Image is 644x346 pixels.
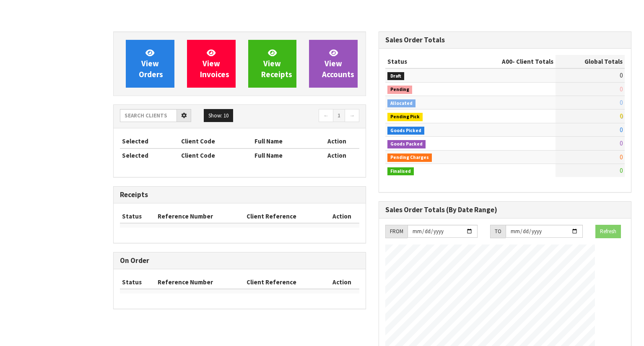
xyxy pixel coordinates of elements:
[315,135,359,148] th: Action
[319,109,333,122] a: ←
[387,140,426,148] span: Goods Packed
[385,36,625,44] h3: Sales Order Totals
[252,135,315,148] th: Full Name
[490,225,506,238] div: TO
[179,135,253,148] th: Client Code
[244,276,325,289] th: Client Reference
[387,113,423,121] span: Pending Pick
[322,48,354,79] span: View Accounts
[465,55,556,68] th: - Client Totals
[345,109,359,122] a: →
[156,210,244,223] th: Reference Number
[387,86,412,94] span: Pending
[120,276,156,289] th: Status
[620,85,623,93] span: 0
[156,276,244,289] th: Reference Number
[120,210,156,223] th: Status
[385,206,625,214] h3: Sales Order Totals (By Date Range)
[187,40,236,88] a: ViewInvoices
[556,55,625,68] th: Global Totals
[387,72,404,81] span: Draft
[309,40,358,88] a: ViewAccounts
[246,109,359,124] nav: Page navigation
[252,148,315,162] th: Full Name
[315,148,359,162] th: Action
[385,225,408,238] div: FROM
[325,276,359,289] th: Action
[620,126,623,134] span: 0
[120,109,177,122] input: Search clients
[248,40,297,88] a: ViewReceipts
[120,148,179,162] th: Selected
[387,153,432,162] span: Pending Charges
[204,109,233,122] button: Show: 10
[595,225,621,238] button: Refresh
[387,99,415,108] span: Allocated
[120,191,359,199] h3: Receipts
[120,135,179,148] th: Selected
[620,112,623,120] span: 0
[139,48,163,79] span: View Orders
[620,71,623,79] span: 0
[387,127,424,135] span: Goods Picked
[120,257,359,265] h3: On Order
[200,48,229,79] span: View Invoices
[620,139,623,147] span: 0
[502,57,512,65] span: A00
[620,99,623,107] span: 0
[244,210,325,223] th: Client Reference
[126,40,174,88] a: ViewOrders
[333,109,345,122] a: 1
[620,153,623,161] span: 0
[325,210,359,223] th: Action
[385,55,465,68] th: Status
[261,48,292,79] span: View Receipts
[387,167,414,176] span: Finalised
[620,166,623,174] span: 0
[179,148,253,162] th: Client Code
